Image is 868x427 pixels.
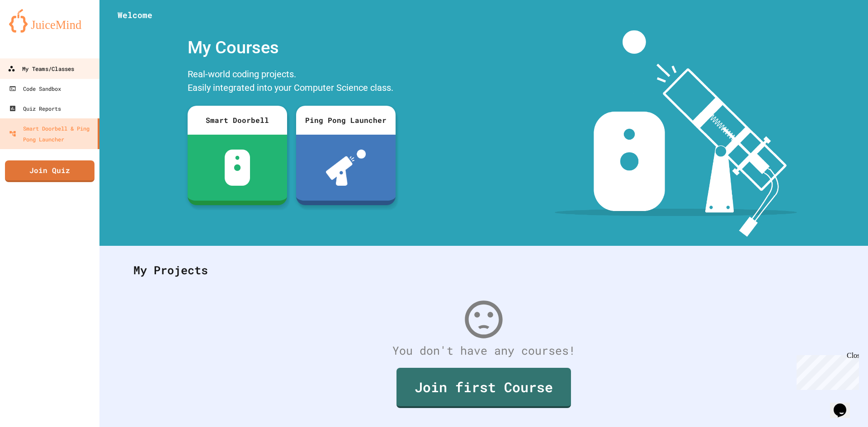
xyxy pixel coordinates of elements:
div: Chat with us now!Close [4,4,62,57]
div: Smart Doorbell & Ping Pong Launcher [9,123,94,145]
div: Smart Doorbell [188,106,287,135]
a: Join first Course [396,368,571,408]
img: logo-orange.svg [9,9,90,33]
div: Real-world coding projects. Easily integrated into your Computer Science class. [183,65,400,99]
div: My Courses [183,30,400,65]
iframe: chat widget [793,352,859,390]
iframe: chat widget [830,391,859,418]
div: Code Sandbox [9,83,61,94]
div: You don't have any courses! [124,342,843,359]
div: Quiz Reports [9,103,61,114]
div: My Teams/Classes [8,63,74,75]
img: ppl-with-ball.png [326,150,366,186]
img: banner-image-my-projects.png [555,30,797,237]
img: sdb-white.svg [225,150,250,186]
a: Join Quiz [5,160,94,182]
div: My Projects [124,253,843,288]
div: Ping Pong Launcher [296,106,396,135]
